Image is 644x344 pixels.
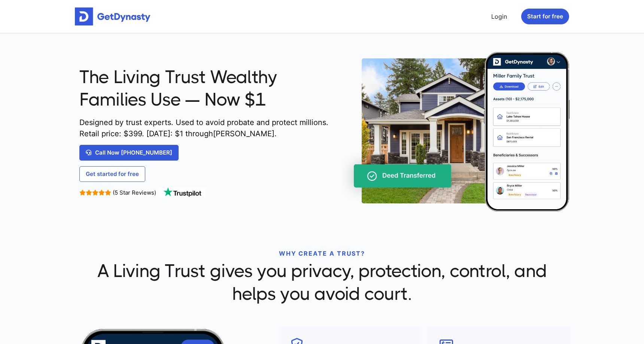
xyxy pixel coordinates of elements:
[79,145,179,161] a: Call Now [PHONE_NUMBER]
[488,9,510,24] a: Login
[79,260,565,305] span: A Living Trust gives you privacy, protection, control, and helps you avoid court.
[79,66,332,111] span: The Living Trust Wealthy Families Use — Now $1
[113,189,156,196] span: (5 Star Reviews)
[337,52,570,211] img: trust-on-cellphone
[79,249,565,258] p: WHY CREATE A TRUST?
[521,9,569,24] button: Start for free
[79,166,145,182] a: Get started for free
[158,188,207,198] img: TrustPilot Logo
[75,7,151,25] img: Get started for free with Dynasty Trust Company
[79,117,332,139] span: Designed by trust experts. Used to avoid probate and protect millions. Retail price: $ 399 . [DAT...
